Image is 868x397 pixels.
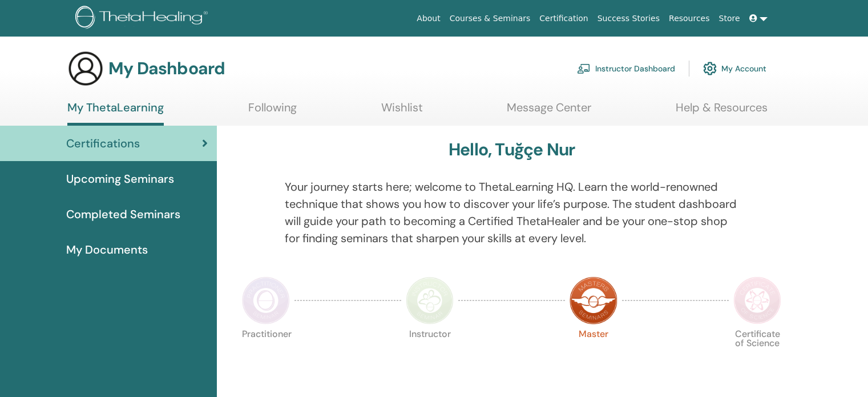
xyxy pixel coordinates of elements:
img: logo.png [75,6,212,31]
p: Master [570,330,617,378]
a: My ThetaLearning [67,101,164,126]
a: Store [714,8,745,29]
p: Your journey starts here; welcome to ThetaLearning HQ. Learn the world-renowned technique that sh... [285,178,739,247]
a: Help & Resources [676,101,768,123]
a: Resources [664,8,714,29]
p: Practitioner [242,330,290,378]
a: Certification [535,8,592,29]
a: Following [248,101,297,123]
span: Upcoming Seminars [66,170,174,187]
h3: My Dashboard [108,58,225,79]
img: Practitioner [242,276,290,324]
a: Message Center [507,101,591,123]
span: My Documents [66,241,148,258]
span: Certifications [66,135,140,152]
a: My Account [703,56,766,81]
img: cog.svg [703,59,717,78]
a: Success Stories [593,8,664,29]
span: Completed Seminars [66,206,180,223]
p: Certificate of Science [733,330,781,378]
h3: Hello, Tuğçe Nur [449,139,575,160]
img: Master [570,276,617,324]
p: Instructor [406,330,454,378]
a: Courses & Seminars [445,8,535,29]
a: Wishlist [381,101,423,123]
img: generic-user-icon.jpg [67,50,104,87]
img: Instructor [406,276,454,324]
img: Certificate of Science [733,276,781,324]
img: chalkboard-teacher.svg [577,63,591,74]
a: Instructor Dashboard [577,56,675,81]
a: About [412,8,445,29]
